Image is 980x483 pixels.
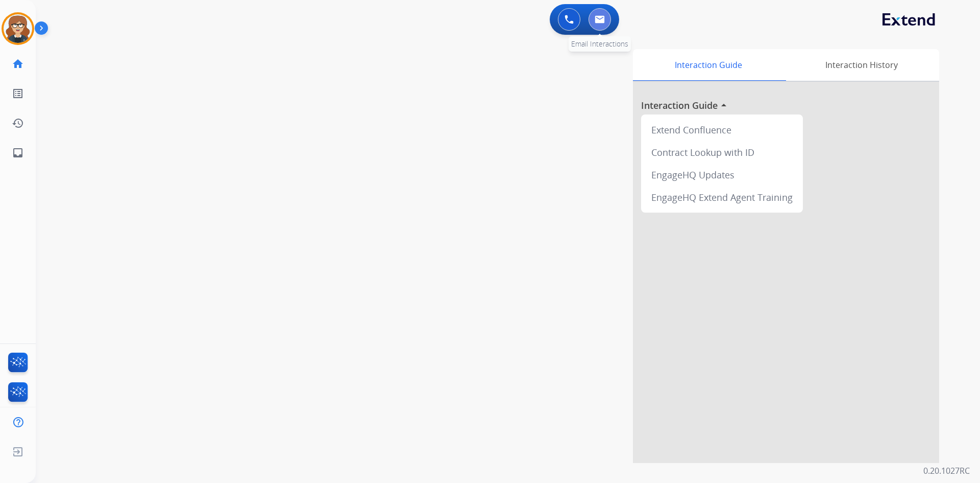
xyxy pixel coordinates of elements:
mat-icon: list_alt [12,87,24,100]
div: Extend Confluence [645,119,799,141]
div: Contract Lookup with ID [645,141,799,164]
p: 0.20.1027RC [923,465,970,477]
div: EngageHQ Extend Agent Training [645,186,799,209]
div: Interaction Guide [633,49,783,81]
span: Email Interactions [571,39,628,49]
mat-icon: history [12,117,24,129]
div: EngageHQ Updates [645,164,799,186]
mat-icon: inbox [12,147,24,159]
img: avatar [4,14,32,43]
div: Interaction History [783,49,939,81]
mat-icon: home [12,58,24,70]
